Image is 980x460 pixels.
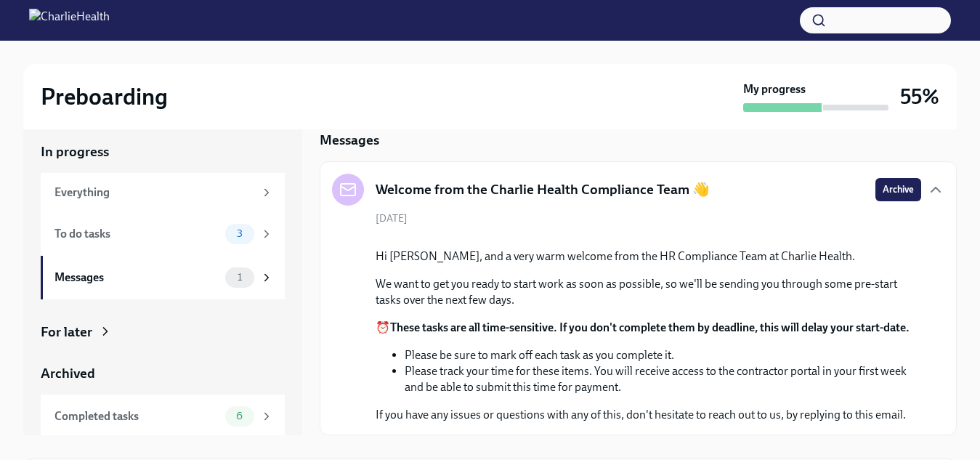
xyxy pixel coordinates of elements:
[41,212,285,256] a: To do tasks3
[54,226,219,242] div: To do tasks
[376,211,408,225] span: [DATE]
[54,185,254,201] div: Everything
[41,173,285,212] a: Everything
[405,363,921,395] li: Please track your time for these items. You will receive access to the contractor portal in your ...
[743,81,806,97] strong: My progress
[390,320,910,334] strong: These tasks are all time-sensitive. If you don't complete them by deadline, this will delay your ...
[405,347,921,363] li: Please be sure to mark off each task as you complete it.
[54,408,219,424] div: Completed tasks
[41,256,285,299] a: Messages1
[41,395,285,438] a: Completed tasks6
[41,323,92,342] div: For later
[376,276,921,308] p: We want to get you ready to start work as soon as possible, so we'll be sending you through some ...
[41,142,285,161] a: In progress
[900,84,939,110] h3: 55%
[41,323,285,342] a: For later
[227,411,251,421] span: 6
[875,178,921,201] button: Archive
[41,82,168,111] h2: Preboarding
[376,320,921,336] p: ⏰
[376,407,921,423] p: If you have any issues or questions with any of this, don't hesitate to reach out to us, by reply...
[320,131,379,150] h5: Messages
[54,270,219,286] div: Messages
[376,249,921,265] p: Hi [PERSON_NAME], and a very warm welcome from the HR Compliance Team at Charlie Health.
[883,182,914,197] span: Archive
[229,272,251,283] span: 1
[228,228,251,239] span: 3
[376,180,710,199] h5: Welcome from the Charlie Health Compliance Team 👋
[29,9,110,32] img: CharlieHealth
[41,364,285,383] a: Archived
